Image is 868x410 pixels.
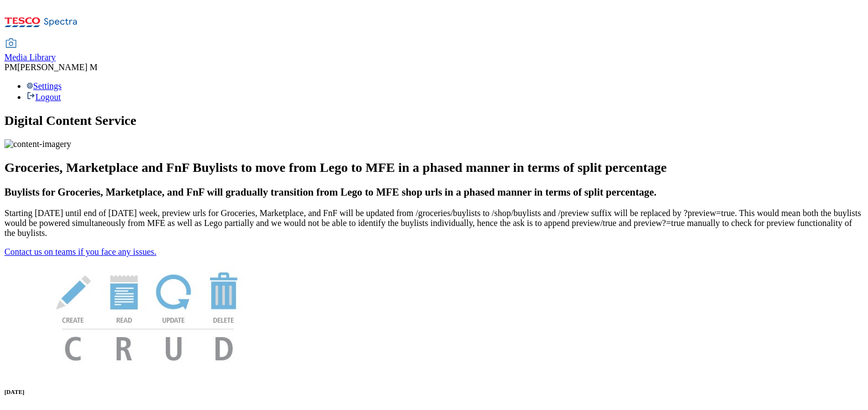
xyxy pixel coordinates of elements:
a: Media Library [4,39,56,62]
p: Starting [DATE] until end of [DATE] week, preview urls for Groceries, Marketplace, and FnF will b... [4,208,864,238]
img: News Image [4,257,292,372]
img: content-imagery [4,139,71,149]
span: PM [4,62,17,72]
a: Logout [27,92,61,102]
a: Contact us on teams if you face any issues. [4,247,156,256]
h2: Groceries, Marketplace and FnF Buylists to move from Lego to MFE in a phased manner in terms of s... [4,160,864,175]
h6: [DATE] [4,388,864,395]
span: Media Library [4,52,56,62]
span: [PERSON_NAME] M [17,62,97,72]
a: Settings [27,81,62,91]
h1: Digital Content Service [4,113,864,128]
h3: Buylists for Groceries, Marketplace, and FnF will gradually transition from Lego to MFE shop urls... [4,186,864,198]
